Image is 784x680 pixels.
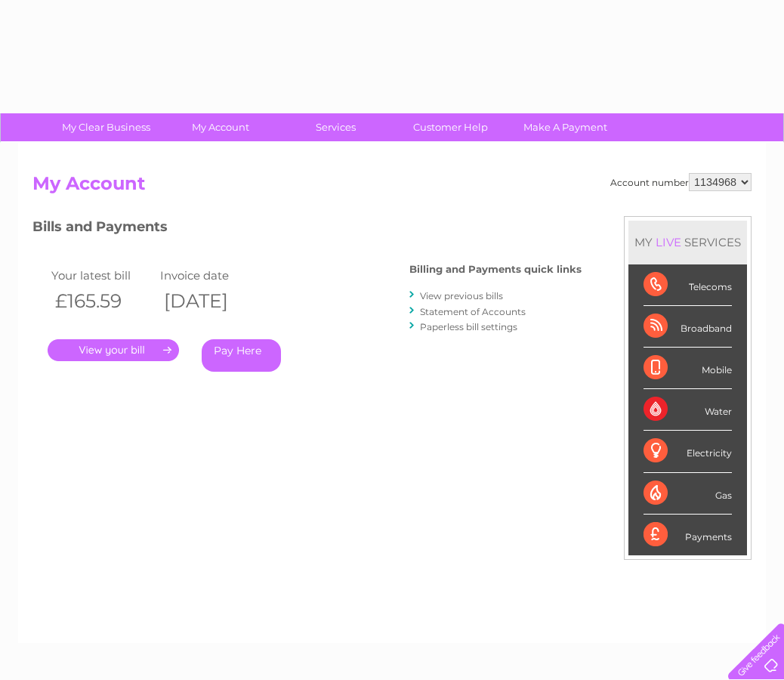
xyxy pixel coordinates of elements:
[644,348,732,389] div: Mobile
[644,515,732,555] div: Payments
[156,286,265,317] th: [DATE]
[628,221,747,264] div: MY SERVICES
[610,173,752,191] div: Account number
[159,113,283,141] a: My Account
[48,286,156,317] th: £165.59
[48,265,156,286] td: Your latest bill
[420,306,526,317] a: Statement of Accounts
[644,473,732,515] div: Gas
[202,339,281,372] a: Pay Here
[644,431,732,472] div: Electricity
[32,216,582,243] h3: Bills and Payments
[32,173,752,202] h2: My Account
[420,290,503,301] a: View previous bills
[388,113,513,141] a: Customer Help
[273,113,398,141] a: Services
[48,339,179,361] a: .
[644,306,732,348] div: Broadband
[653,235,684,249] div: LIVE
[420,321,517,332] a: Paperless bill settings
[44,113,168,141] a: My Clear Business
[156,265,265,286] td: Invoice date
[503,113,628,141] a: Make A Payment
[644,264,732,306] div: Telecoms
[644,389,732,431] div: Water
[409,264,582,275] h4: Billing and Payments quick links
